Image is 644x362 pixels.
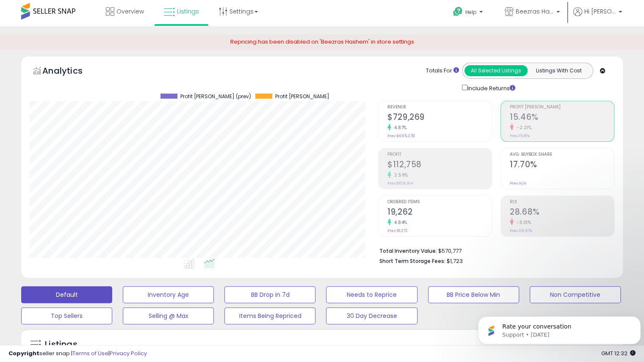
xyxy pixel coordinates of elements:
button: BB Price Below Min [428,286,519,303]
button: 30 Day Decrease [326,307,417,324]
h5: Listings [45,339,77,351]
button: Items Being Repriced [224,307,315,324]
b: Total Inventory Value: [379,247,437,254]
span: Help [465,8,477,16]
small: Prev: $695,378 [387,133,415,138]
span: Ordered Items [387,200,492,204]
small: -2.21% [514,124,531,131]
b: Short Term Storage Fees: [379,257,445,265]
button: Top Sellers [21,307,112,324]
span: Profit [PERSON_NAME] [510,105,614,110]
h2: $729,269 [387,112,492,124]
h2: 15.46% [510,112,614,124]
small: Prev: 29.57% [510,228,532,233]
span: Revenue [387,105,492,110]
a: Terms of Use [72,349,108,357]
h5: Analytics [42,65,99,79]
a: Hi [PERSON_NAME] [573,7,622,26]
h2: 17.70% [510,160,614,171]
i: Get Help [453,6,463,17]
div: seller snap | | [8,350,147,358]
h2: 28.68% [510,207,614,218]
strong: Copyright [8,349,39,357]
button: All Selected Listings [464,65,528,76]
button: Listings With Cost [527,65,590,76]
div: Totals For [426,67,459,75]
small: -3.01% [514,219,531,226]
h2: $112,758 [387,160,492,171]
small: Prev: 15.81% [510,133,530,138]
span: Listings [177,7,199,16]
span: Profit [PERSON_NAME] [275,94,329,99]
small: Prev: 18,372 [387,228,408,233]
button: Inventory Age [123,286,214,303]
span: Hi [PERSON_NAME] [584,7,616,16]
h2: 19,262 [387,207,492,218]
span: Profit [PERSON_NAME] (prev) [180,94,251,99]
span: Beezras Hashem [516,7,554,16]
button: BB Drop in 7d [224,286,315,303]
small: 2.59% [391,172,408,178]
span: $1,723 [447,257,463,265]
span: Profit [387,152,492,157]
a: Privacy Policy [110,349,147,357]
iframe: Intercom notifications message [475,298,644,358]
li: $570,777 [379,245,608,255]
button: Default [21,286,112,303]
button: Selling @ Max [123,307,214,324]
button: Needs to Reprice [326,286,417,303]
span: Avg. Buybox Share [510,152,614,157]
small: Prev: $109,914 [387,181,413,186]
small: 4.84% [391,219,407,226]
span: Repricing has been disabled on 'Beezras Hashem' in store settings [230,38,414,46]
small: 4.87% [391,124,407,131]
span: Overview [116,7,144,16]
span: ROI [510,200,614,204]
div: Include Returns [456,83,525,93]
button: Non Competitive [530,286,621,303]
small: Prev: N/A [510,181,526,186]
